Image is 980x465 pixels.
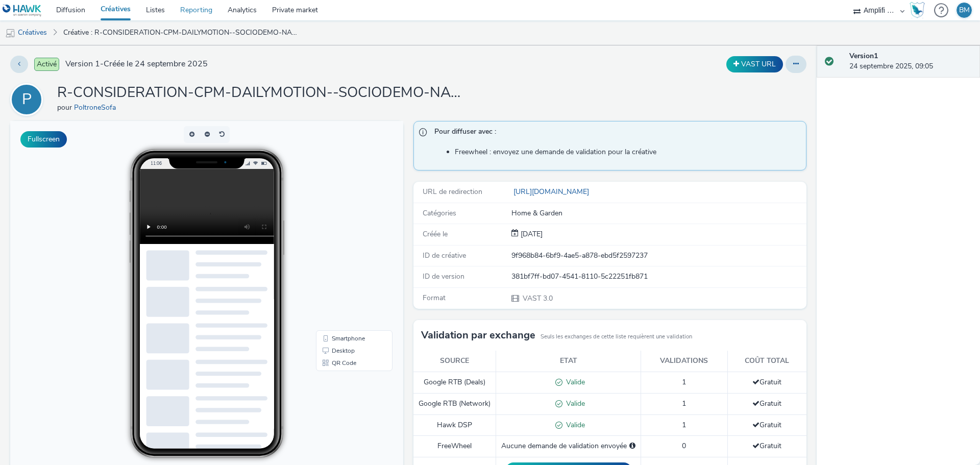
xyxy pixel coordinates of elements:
div: 24 septembre 2025, 09:05 [849,51,972,72]
div: P [22,85,32,114]
button: Fullscreen [20,131,67,148]
span: Valide [562,420,585,430]
span: Format [423,293,446,303]
span: Smartphone [322,214,355,221]
th: Source [413,351,496,372]
span: Valide [562,399,585,408]
span: URL de redirection [423,187,482,197]
span: 1 [682,399,686,408]
a: Créative : R-CONSIDERATION-CPM-DAILYMOTION--SOCIODEMO-NA-TRUEVIEWSKIPPABLE-1x1-Multidevice-15s_[D... [58,20,303,45]
strong: Version 1 [849,51,878,61]
img: mobile [5,28,15,38]
span: Valide [562,377,585,387]
span: Pour diffuser avec : [434,127,796,140]
div: Home & Garden [511,208,805,218]
a: Hawk Academy [910,2,929,18]
span: [DATE] [519,229,543,239]
li: Desktop [308,224,380,236]
div: Création 24 septembre 2025, 09:05 [519,229,543,239]
img: undefined Logo [3,4,42,17]
span: Version 1 - Créée le 24 septembre 2025 [65,58,208,70]
a: P [10,94,47,104]
span: Gratuit [752,420,781,430]
th: Coût total [727,351,806,372]
th: Etat [496,351,641,372]
span: 1 [682,377,686,387]
div: 9f968b84-6bf9-4ae5-a878-ebd5f2597237 [511,251,805,261]
span: Catégories [423,208,456,218]
div: 381bf7ff-bd07-4541-8110-5c22251fb871 [511,272,805,282]
span: Desktop [322,227,345,233]
span: ID de créative [423,251,466,260]
a: [URL][DOMAIN_NAME] [511,187,593,197]
div: Dupliquer la créative en un VAST URL [724,56,786,72]
span: Gratuit [752,441,781,451]
h1: R-CONSIDERATION-CPM-DAILYMOTION--SOCIODEMO-NA-TRUEVIEWSKIPPABLE-1x1-Multidevice-15s_[DATE]_W39_Promo [57,83,465,103]
span: Gratuit [752,377,781,387]
span: Activé [34,58,59,71]
span: 1 [682,420,686,430]
span: 11:06 [140,39,152,45]
span: pour [57,103,74,112]
button: VAST URL [726,56,783,72]
span: 0 [682,441,686,451]
span: Créée le [423,229,448,239]
a: PoltroneSofa [74,103,120,112]
li: Freewheel : envoyez une demande de validation pour la créative [455,147,801,157]
td: Hawk DSP [413,414,496,436]
th: Validations [641,351,728,372]
span: ID de version [423,272,464,281]
span: VAST 3.0 [522,293,553,303]
td: Google RTB (Deals) [413,372,496,393]
img: Hawk Academy [910,2,925,18]
li: Smartphone [308,211,380,224]
li: QR Code [308,236,380,248]
div: Aucune demande de validation envoyée [501,441,635,451]
span: QR Code [322,239,346,245]
div: BM [959,3,970,18]
td: Google RTB (Network) [413,393,496,414]
small: Seuls les exchanges de cette liste requièrent une validation [541,333,692,341]
span: Gratuit [752,399,781,408]
div: Sélectionnez un deal ci-dessous et cliquez sur Envoyer pour envoyer une demande de validation à F... [629,441,635,451]
h3: Validation par exchange [421,328,535,343]
td: FreeWheel [413,436,496,457]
